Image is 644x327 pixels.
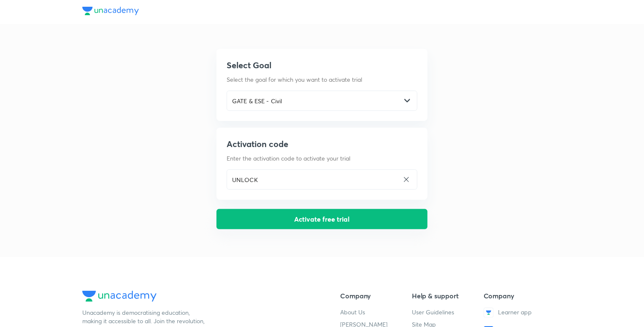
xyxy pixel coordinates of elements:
a: User Guidelines [412,308,454,316]
p: Select the goal for which you want to activate trial [227,75,417,84]
h5: Help & support [412,291,477,301]
button: Activate free trial [216,209,428,229]
input: Select goal [227,92,401,110]
h5: Select Goal [227,59,417,72]
input: Enter activation code [227,171,399,188]
img: Unacademy [82,7,139,15]
img: Learner app [484,308,494,318]
p: Enter the activation code to activate your trial [227,154,417,163]
img: - [404,98,410,104]
a: Learner app [484,308,549,318]
h5: Activation code [227,138,417,150]
a: Unacademy [82,7,139,17]
h5: Company [484,291,549,301]
img: Unacademy Logo [82,291,157,302]
a: About Us [340,308,365,316]
h5: Company [340,291,405,301]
